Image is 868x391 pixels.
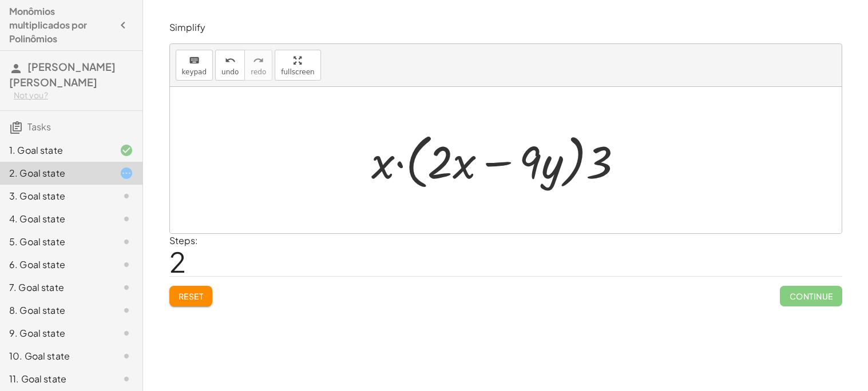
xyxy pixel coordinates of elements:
i: Task not started. [120,304,133,317]
i: Task not started. [120,212,133,226]
span: keypad [182,68,207,76]
div: 11. Goal state [9,372,101,386]
i: Task not started. [120,372,133,386]
span: [PERSON_NAME] [PERSON_NAME] [9,60,116,89]
i: Task not started. [120,258,133,272]
div: 4. Goal state [9,212,101,226]
h4: Monômios multiplicados por Polinômios [9,5,113,46]
div: 10. Goal state [9,349,101,363]
i: undo [225,54,236,67]
button: Reset [169,286,213,306]
i: Task not started. [120,189,133,203]
button: undoundo [215,50,245,81]
i: keyboard [189,54,200,67]
span: fullscreen [281,68,314,76]
i: Task not started. [120,349,133,363]
div: 6. Goal state [9,258,101,272]
div: 9. Goal state [9,326,101,340]
i: Task finished and correct. [120,143,133,157]
button: fullscreen [275,50,320,81]
span: Reset [179,291,204,301]
div: Not you? [14,90,133,101]
i: Task started. [120,166,133,180]
button: redoredo [244,50,272,81]
p: Simplify [169,21,842,34]
div: 2. Goal state [9,166,101,180]
div: 7. Goal state [9,281,101,294]
i: Task not started. [120,326,133,340]
i: redo [253,54,264,67]
div: 8. Goal state [9,304,101,317]
span: undo [221,68,239,76]
i: Task not started. [120,235,133,249]
label: Steps: [169,234,198,246]
div: 1. Goal state [9,143,101,157]
span: redo [251,68,266,76]
span: Tasks [27,121,51,133]
i: Task not started. [120,281,133,294]
div: 3. Goal state [9,189,101,203]
button: keyboardkeypad [176,50,213,81]
span: 2 [169,244,186,279]
div: 5. Goal state [9,235,101,249]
